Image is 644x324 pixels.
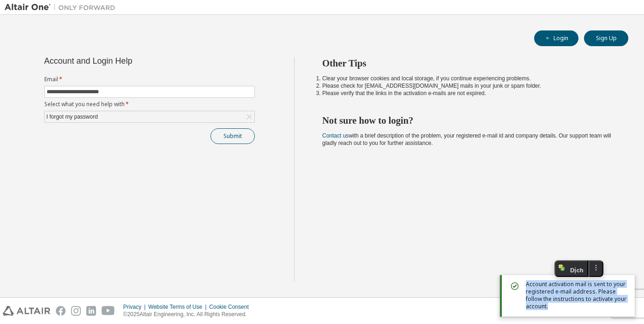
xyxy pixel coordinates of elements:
button: Sign Up [584,30,628,46]
div: Website Terms of Use [148,303,209,311]
img: altair_logo.svg [3,306,50,316]
img: instagram.svg [71,306,81,316]
p: © 2025 Altair Engineering, Inc. All Rights Reserved. [123,311,254,318]
img: facebook.svg [56,306,66,316]
div: I forgot my password [45,112,99,122]
li: Please check for [EMAIL_ADDRESS][DOMAIN_NAME] mails in your junk or spam folder. [322,82,612,90]
a: Contact us [322,132,349,139]
img: youtube.svg [102,306,115,316]
img: Altair One [5,3,120,12]
div: Privacy [123,303,148,311]
div: I forgot my password [45,111,254,122]
li: Please verify that the links in the activation e-mails are not expired. [322,90,612,97]
div: Account and Login Help [44,57,213,65]
label: Select what you need help with [44,101,255,108]
li: Clear your browser cookies and local storage, if you continue experiencing problems. [322,75,612,82]
label: Email [44,76,255,83]
img: linkedin.svg [86,306,96,316]
h2: Other Tips [322,57,612,69]
div: Cookie Consent [209,303,254,311]
button: Submit [211,128,255,144]
h2: Not sure how to login? [322,114,612,126]
span: Account activation mail is sent to your registered e-mail address. Please follow the instructions... [526,281,627,310]
button: Login [534,30,578,46]
span: with a brief description of the problem, your registered e-mail id and company details. Our suppo... [322,132,611,146]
